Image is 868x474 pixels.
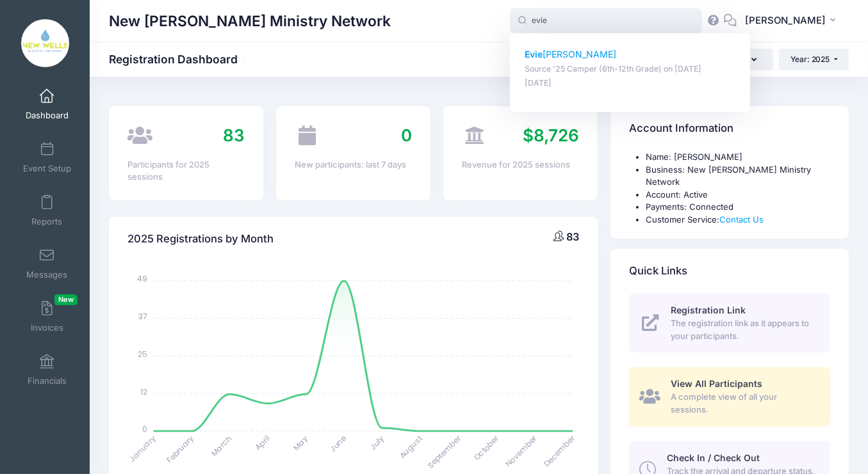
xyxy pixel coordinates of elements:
[425,432,463,470] tspan: September
[368,433,387,452] tspan: July
[109,52,249,66] h1: Registration Dashboard
[17,82,78,127] a: Dashboard
[525,77,736,90] p: [DATE]
[510,8,702,34] input: Search by First Name, Last Name, or Email...
[523,125,579,145] span: $8,726
[127,221,274,257] h4: 2025 Registrations by Month
[671,317,815,342] span: The registration link as it appears to your participants.
[17,135,78,180] a: Event Setup
[629,367,830,426] a: View All Participants A complete view of all your sessions.
[31,216,62,227] span: Reports
[629,253,687,290] h4: Quick Links
[127,159,245,184] div: Participants for 2025 sessions
[397,432,425,460] tspan: August
[138,311,147,322] tspan: 37
[137,273,147,284] tspan: 49
[17,347,78,392] a: Financials
[629,111,733,147] h4: Account Information
[165,433,196,464] tspan: February
[667,452,760,463] span: Check In / Check Out
[504,432,540,469] tspan: November
[471,432,502,462] tspan: October
[23,163,71,174] span: Event Setup
[629,294,830,352] a: Registration Link The registration link as it appears to your participants.
[223,125,245,145] span: 83
[671,304,746,315] span: Registration Link
[295,159,412,171] div: New participants: last 7 days
[31,322,63,333] span: Invoices
[138,348,147,359] tspan: 25
[127,433,158,464] tspan: January
[737,6,849,36] button: [PERSON_NAME]
[109,6,391,36] h1: New [PERSON_NAME] Ministry Network
[26,269,67,280] span: Messages
[462,159,579,171] div: Revenue for 2025 sessions
[671,378,762,389] span: View All Participants
[646,151,830,164] li: Name: [PERSON_NAME]
[779,49,849,70] button: Year: 2025
[21,19,69,67] img: New Wells Ministry Network
[253,432,272,452] tspan: April
[646,164,830,189] li: Business: New [PERSON_NAME] Ministry Network
[671,391,815,416] span: A complete view of all your sessions.
[140,386,147,397] tspan: 12
[525,49,543,59] strong: Evie
[327,433,348,454] tspan: June
[541,432,578,469] tspan: December
[566,230,579,243] span: 83
[291,433,310,452] tspan: May
[209,433,234,459] tspan: March
[719,214,764,225] a: Contact Us
[17,241,78,286] a: Messages
[745,13,826,28] span: [PERSON_NAME]
[54,294,78,305] span: New
[401,125,412,145] span: 0
[26,110,69,121] span: Dashboard
[17,188,78,233] a: Reports
[17,294,78,339] a: InvoicesNew
[142,423,147,434] tspan: 0
[646,214,830,226] li: Customer Service:
[525,48,736,61] p: [PERSON_NAME]
[28,375,67,386] span: Financials
[790,54,830,64] span: Year: 2025
[646,201,830,214] li: Payments: Connected
[525,63,736,75] p: Source '25 Camper (6th-12th Grade) on [DATE]
[646,189,830,201] li: Account: Active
